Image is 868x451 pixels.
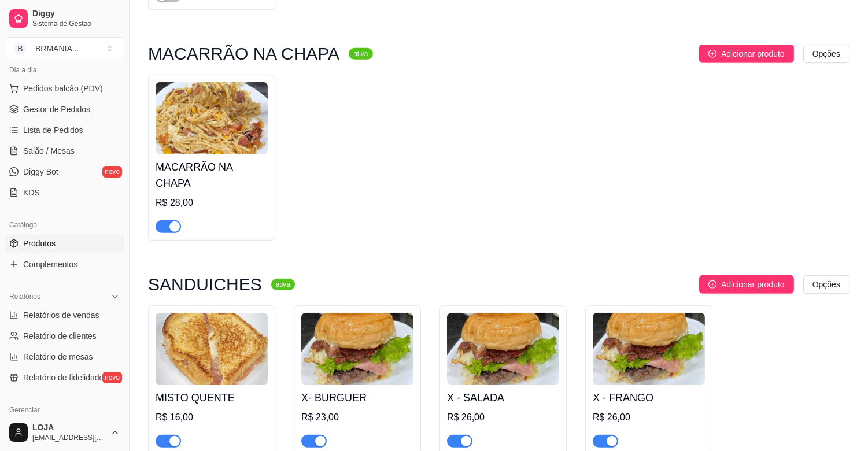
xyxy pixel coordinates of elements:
img: product-image [156,313,268,385]
div: Gerenciar [5,401,124,419]
span: KDS [23,187,40,198]
span: Adicionar produto [721,278,785,291]
a: DiggySistema de Gestão [5,5,124,32]
span: Opções [812,278,840,291]
sup: ativa [349,48,372,60]
span: Lista de Pedidos [23,124,83,136]
h4: X- BURGUER [301,390,413,406]
a: Diggy Botnovo [5,162,124,181]
div: BRMANIA ... [35,43,79,54]
span: Opções [812,47,840,60]
span: B [14,43,26,54]
a: Relatórios de vendas [5,306,124,324]
span: Relatório de clientes [23,330,97,342]
button: Opções [803,275,849,294]
button: LOJA[EMAIL_ADDRESS][DOMAIN_NAME] [5,419,124,446]
a: Gestor de Pedidos [5,100,124,119]
div: R$ 16,00 [156,411,268,424]
h4: X - SALADA [447,390,559,406]
a: Complementos [5,255,124,273]
div: R$ 23,00 [301,411,413,424]
a: KDS [5,183,124,202]
h4: X - FRANGO [593,390,705,406]
span: Relatório de fidelidade [23,372,104,383]
button: Opções [803,45,849,63]
a: Relatório de fidelidadenovo [5,368,124,387]
span: Adicionar produto [721,47,785,60]
img: product-image [593,313,705,385]
img: product-image [156,82,268,154]
span: Sistema de Gestão [32,19,120,28]
span: Relatório de mesas [23,351,93,363]
h3: SANDUICHES [148,278,262,291]
button: Adicionar produto [699,275,794,294]
span: Relatórios [9,292,40,301]
span: [EMAIL_ADDRESS][DOMAIN_NAME] [32,433,106,442]
span: Relatórios de vendas [23,309,99,321]
button: Select a team [5,37,124,60]
span: LOJA [32,423,106,433]
span: Diggy Bot [23,166,58,178]
a: Relatório de mesas [5,348,124,366]
sup: ativa [271,279,295,290]
a: Salão / Mesas [5,142,124,160]
div: R$ 28,00 [156,196,268,210]
h3: MACARRÃO NA CHAPA [148,47,339,61]
span: Gestor de Pedidos [23,103,90,115]
span: Complementos [23,258,77,270]
a: Relatório de clientes [5,327,124,345]
span: Pedidos balcão (PDV) [23,83,103,94]
a: Lista de Pedidos [5,121,124,139]
a: Produtos [5,234,124,253]
span: plus-circle [708,50,716,58]
span: Salão / Mesas [23,145,75,157]
span: plus-circle [708,280,716,289]
button: Pedidos balcão (PDV) [5,79,124,98]
img: product-image [447,313,559,385]
img: product-image [301,313,413,385]
span: Produtos [23,238,56,249]
button: Adicionar produto [699,45,794,63]
h4: MISTO QUENTE [156,390,268,406]
div: Catálogo [5,216,124,234]
div: Dia a dia [5,61,124,79]
span: Diggy [32,9,120,19]
div: R$ 26,00 [447,411,559,424]
h4: MACARRÃO NA CHAPA [156,159,268,191]
div: R$ 26,00 [593,411,705,424]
